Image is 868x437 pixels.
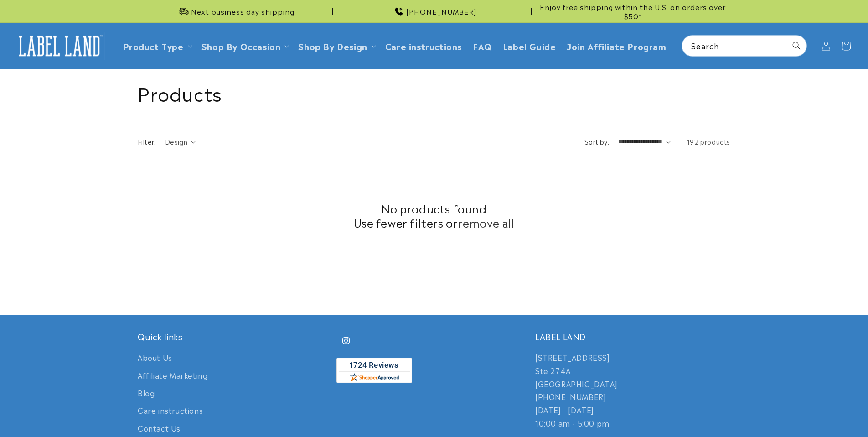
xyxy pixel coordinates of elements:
[458,215,515,229] a: remove all
[138,419,181,437] a: Contact Us
[118,35,196,57] summary: Product Type
[786,36,806,56] button: Search
[165,137,196,146] summary: Design (0 selected)
[561,35,672,57] a: Join Affiliate Program
[201,41,281,51] span: Shop By Occasion
[385,41,462,51] span: Care instructions
[298,40,367,52] a: Shop By Design
[10,28,108,63] a: Label Land
[191,7,294,16] span: Next business day shipping
[138,81,730,104] h1: Products
[473,41,492,51] span: FAQ
[336,358,412,383] img: Customer Reviews
[497,35,562,57] a: Label Guide
[14,32,105,60] img: Label Land
[567,41,666,51] span: Join Affiliate Program
[380,35,467,57] a: Care instructions
[535,2,730,20] span: Enjoy free shipping within the U.S. on orders over $50*
[677,394,859,428] iframe: Gorgias Floating Chat
[138,351,172,366] a: About Us
[535,351,730,430] p: [STREET_ADDRESS] Ste 274A [GEOGRAPHIC_DATA] [PHONE_NUMBER] [DATE] - [DATE] 10:00 am - 5:00 pm
[535,331,730,342] h2: LABEL LAND
[138,366,207,384] a: Affiliate Marketing
[293,35,379,57] summary: Shop By Design
[503,41,556,51] span: Label Guide
[138,331,333,342] h2: Quick links
[467,35,497,57] a: FAQ
[123,40,184,52] a: Product Type
[584,137,609,146] label: Sort by:
[138,384,155,402] a: Blog
[165,137,187,146] span: Design
[138,201,730,229] h2: No products found Use fewer filters or
[687,137,730,146] span: 192 products
[196,35,293,57] summary: Shop By Occasion
[406,7,477,16] span: [PHONE_NUMBER]
[138,137,156,146] h2: Filter:
[138,401,203,419] a: Care instructions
